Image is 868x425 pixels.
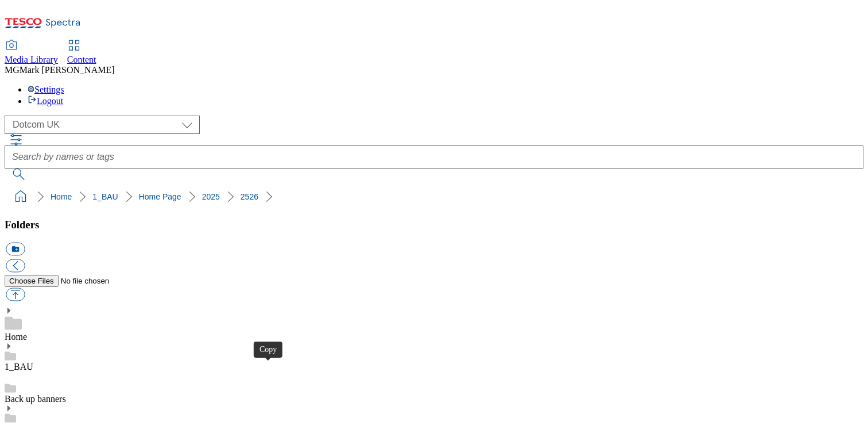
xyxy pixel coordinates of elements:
a: 1_BAU [5,362,33,372]
a: Logout [28,96,63,106]
a: Content [67,41,96,65]
input: Search by names or tags [5,146,863,169]
a: Settings [28,85,64,94]
a: Media Library [5,41,58,65]
span: MG [5,65,20,75]
h3: Folders [5,219,863,231]
a: 2025 [202,192,220,201]
span: Content [67,55,96,64]
a: Home [51,192,72,201]
a: 1_BAU [92,192,118,201]
a: 2526 [241,192,258,201]
nav: breadcrumb [5,186,863,208]
span: Mark [PERSON_NAME] [20,65,115,75]
span: Media Library [5,55,58,64]
a: Home [5,332,27,342]
a: Home Page [139,192,181,201]
a: Back up banners [5,394,66,404]
a: home [11,187,30,206]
